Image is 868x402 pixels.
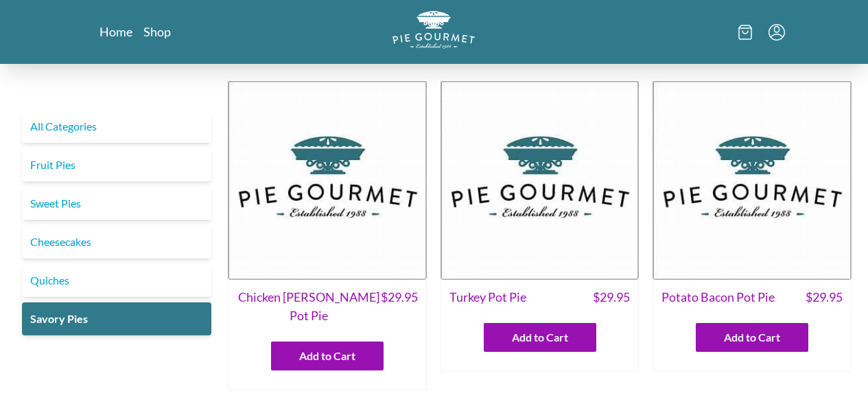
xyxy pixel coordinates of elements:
button: Menu [769,24,785,41]
img: Potato Bacon Pot Pie [653,80,852,280]
span: $ 29.95 [381,288,418,325]
a: Fruit Pies [22,148,211,181]
span: Potato Bacon Pot Pie [661,288,775,306]
span: Add to Cart [512,329,568,346]
a: Quiches [22,264,211,297]
img: Chicken Curry Pot Pie [228,80,427,280]
span: Add to Cart [724,329,780,346]
img: Turkey Pot Pie [441,80,640,280]
a: Home [99,23,132,40]
img: logo [392,11,475,49]
span: Turkey Pot Pie [449,288,526,306]
button: Add to Cart [696,323,808,352]
a: Sweet Pies [22,187,211,220]
span: $ 29.95 [806,288,843,306]
a: Cheesecakes [22,225,211,258]
a: Shop [143,23,171,40]
span: Add to Cart [299,348,355,364]
button: Add to Cart [271,342,384,370]
span: Chicken [PERSON_NAME] Pot Pie [237,288,381,325]
a: Logo [392,11,475,53]
a: Savory Pies [22,302,211,335]
button: Add to Cart [484,323,596,352]
a: All Categories [22,110,211,143]
span: $ 29.95 [593,288,630,306]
